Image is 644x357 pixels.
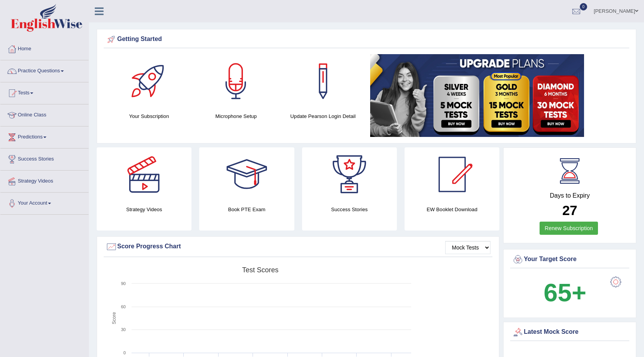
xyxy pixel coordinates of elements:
[302,205,397,214] h4: Success Stories
[0,126,89,146] a: Predictions
[121,304,126,309] text: 60
[123,350,126,355] text: 0
[540,222,598,235] a: Renew Subscription
[121,281,126,286] text: 90
[109,112,189,120] h4: Your Subscription
[0,193,89,212] a: Your Account
[405,205,499,214] h4: EW Booklet Download
[242,266,278,274] tspan: Test scores
[0,38,89,58] a: Home
[0,149,89,168] a: Success Stories
[562,203,577,218] b: 27
[196,112,276,120] h4: Microphone Setup
[512,192,627,199] h4: Days to Expiry
[0,82,89,102] a: Tests
[121,327,126,332] text: 30
[199,205,294,214] h4: Book PTE Exam
[284,112,363,120] h4: Update Pearson Login Detail
[512,254,627,265] div: Your Target Score
[544,278,586,307] b: 65+
[106,34,627,45] div: Getting Started
[0,171,89,190] a: Strategy Videos
[106,241,490,253] div: Score Progress Chart
[0,60,89,80] a: Practice Questions
[111,312,117,325] tspan: Score
[512,326,627,338] div: Latest Mock Score
[370,54,584,137] img: small5.jpg
[0,104,89,124] a: Online Class
[580,3,588,10] span: 0
[97,205,191,214] h4: Strategy Videos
